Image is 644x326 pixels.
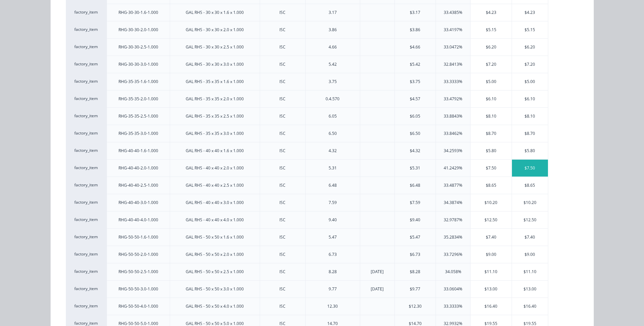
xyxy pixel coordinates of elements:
[410,79,420,85] div: $3.75
[512,281,548,298] div: $13.00
[118,61,158,67] div: RHG-30-30-3.0-1.000
[471,56,512,73] div: $7.20
[329,269,337,275] div: 8.28
[66,90,107,107] div: factory_item
[444,79,462,85] div: 33.3333%
[66,142,107,159] div: factory_item
[512,90,548,107] div: $6.10
[471,125,512,142] div: $8.70
[444,234,462,240] div: 35.2834%
[471,108,512,125] div: $8.10
[444,182,462,188] div: 33.4877%
[471,211,512,228] div: $12.50
[471,281,512,298] div: $13.00
[512,4,548,21] div: $4.23
[512,263,548,280] div: $11.10
[186,269,244,275] div: GAL RHS - 50 x 50 x 2.5 x 1.000
[471,39,512,56] div: $6.20
[471,246,512,263] div: $9.00
[118,44,158,50] div: RHG-30-30-2.5-1.000
[329,251,337,258] div: 6.73
[444,217,462,223] div: 32.9787%
[66,228,107,246] div: factory_item
[329,234,337,240] div: 5.47
[186,27,244,33] div: GAL RHS - 30 x 30 x 2.0 x 1.000
[279,200,286,206] div: ISC
[66,73,107,90] div: factory_item
[118,251,158,258] div: RHG-50-50-2.0-1.000
[471,90,512,107] div: $6.10
[512,229,548,246] div: $7.40
[66,263,107,280] div: factory_item
[118,9,158,16] div: RHG-30-30-1.6-1.000
[410,182,420,188] div: $6.48
[279,303,286,309] div: ISC
[329,200,337,206] div: 7.59
[512,211,548,228] div: $12.50
[410,61,420,67] div: $5.42
[329,27,337,33] div: 3.86
[471,229,512,246] div: $7.40
[186,200,244,206] div: GAL RHS - 40 x 40 x 3.0 x 1.000
[186,234,244,240] div: GAL RHS - 50 x 50 x 1.6 x 1.000
[279,182,286,188] div: ISC
[186,79,244,85] div: GAL RHS - 35 x 35 x 1.6 x 1.000
[186,251,244,258] div: GAL RHS - 50 x 50 x 2.0 x 1.000
[410,234,420,240] div: $5.47
[66,56,107,73] div: factory_item
[186,9,244,16] div: GAL RHS - 30 x 30 x 1.6 x 1.000
[118,234,158,240] div: RHG-50-50-1.6-1.000
[186,182,244,188] div: GAL RHS - 40 x 40 x 2.5 x 1.000
[118,217,158,223] div: RHG-40-40-4.0-1.000
[118,303,158,309] div: RHG-50-50-4.0-1.000
[512,142,548,159] div: $5.80
[410,9,420,16] div: $3.17
[329,286,337,292] div: 9.77
[471,4,512,21] div: $4.23
[329,165,337,171] div: 5.31
[186,130,244,137] div: GAL RHS - 35 x 35 x 3.0 x 1.000
[329,148,337,154] div: 4.32
[444,130,462,137] div: 33.8462%
[66,298,107,315] div: factory_item
[512,125,548,142] div: $8.70
[409,303,422,309] div: $12.30
[329,9,337,16] div: 3.17
[371,286,384,292] div: [DATE]
[118,130,158,137] div: RHG-35-35-3.0-1.000
[444,27,462,33] div: 33.4197%
[410,217,420,223] div: $9.40
[279,113,286,119] div: ISC
[512,73,548,90] div: $5.00
[512,108,548,125] div: $8.10
[444,200,462,206] div: 34.3874%
[66,125,107,142] div: factory_item
[186,113,244,119] div: GAL RHS - 35 x 35 x 2.5 x 1.000
[512,177,548,194] div: $8.65
[444,44,462,50] div: 33.0472%
[410,44,420,50] div: $4.66
[371,269,384,275] div: [DATE]
[471,21,512,38] div: $5.15
[512,39,548,56] div: $6.20
[118,165,158,171] div: RHG-40-40-2.0-1.000
[444,9,462,16] div: 33.4385%
[186,61,244,67] div: GAL RHS - 30 x 30 x 3.0 x 1.000
[410,27,420,33] div: $3.86
[471,263,512,280] div: $11.10
[471,160,512,177] div: $7.50
[444,148,462,154] div: 34.2593%
[329,61,337,67] div: 5.42
[279,61,286,67] div: ISC
[279,9,286,16] div: ISC
[279,217,286,223] div: ISC
[66,4,107,21] div: factory_item
[186,148,244,154] div: GAL RHS - 40 x 40 x 1.6 x 1.000
[512,194,548,211] div: $10.20
[118,113,158,119] div: RHG-35-35-2.5-1.000
[329,217,337,223] div: 9.40
[186,286,244,292] div: GAL RHS - 50 x 50 x 3.0 x 1.000
[66,107,107,125] div: factory_item
[329,79,337,85] div: 3.75
[444,96,462,102] div: 33.4792%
